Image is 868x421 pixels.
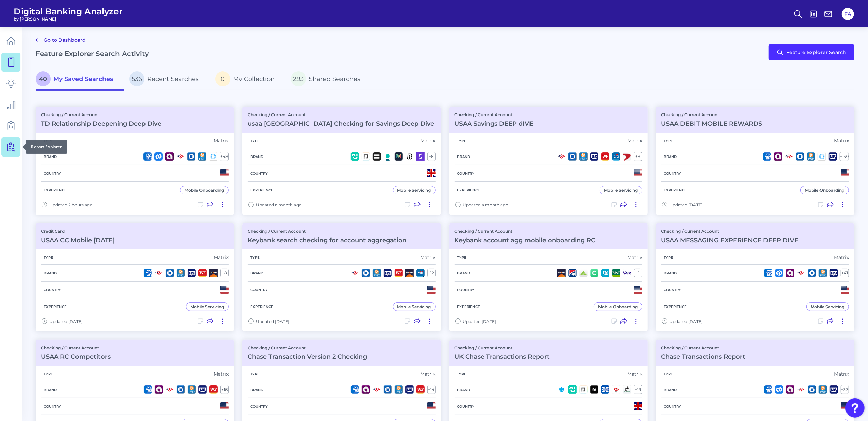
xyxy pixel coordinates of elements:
[661,171,684,176] h5: Country
[129,71,144,86] span: 536
[41,388,59,392] h5: Brand
[36,69,124,91] a: 40My Saved Searches
[41,171,64,176] h5: Country
[41,188,69,192] h5: Experience
[634,269,642,277] div: + 1
[670,319,703,324] span: Updated [DATE]
[604,188,638,193] div: Mobile Servicing
[213,254,229,260] div: Matrix
[449,107,648,215] a: Checking / Current AccountUSAA Savings DEEP dIVETypeMatrixBrand+8CountryExperienceMobile Servicin...
[41,271,59,275] h5: Brand
[41,372,56,376] h5: Type
[421,138,436,144] div: Matrix
[248,353,367,361] h3: Chase Transaction Version 2 Checking
[455,154,473,159] h5: Brand
[661,154,680,159] h5: Brand
[845,398,865,418] button: Open Resource Center
[455,345,550,350] p: Checking / Current Account
[834,371,849,377] div: Matrix
[36,107,234,215] a: Checking / Current AccountTD Relationship Deepening Deep DiveTypeMatrixBrand+48CountryExperienceM...
[256,202,302,207] span: Updated a month ago
[661,236,799,244] h3: USAA MESSAGING EXPERIENCE DEEP DIVE
[455,112,534,117] p: Checking / Current Account
[41,404,64,409] h5: Country
[455,139,469,143] h5: Type
[53,75,113,83] span: My Saved Searches
[215,71,230,86] span: 0
[661,229,799,234] p: Checking / Current Account
[661,388,680,392] h5: Brand
[811,304,844,309] div: Mobile Servicing
[124,69,210,91] a: 536Recent Searches
[661,271,680,275] h5: Brand
[661,112,762,117] p: Checking / Current Account
[248,271,266,275] h5: Brand
[242,107,441,215] a: Checking / Current Accountusaa [GEOGRAPHIC_DATA] Checking for Savings Deep DiveTypeMatrixBrand+6C...
[41,154,59,159] h5: Brand
[248,404,271,409] h5: Country
[455,353,550,361] h3: UK Chase Transactions Report
[286,69,371,91] a: 293Shared Searches
[41,139,56,143] h5: Type
[455,229,596,234] p: Checking / Current Account
[147,75,199,83] span: Recent Searches
[210,69,286,91] a: 0My Collection
[627,254,642,260] div: Matrix
[656,107,854,215] a: Checking / Current AccountUSAA DEBIT MOBILE REWARDSTypeMatrixBrand+139CountryExperienceMobile Onb...
[455,271,473,275] h5: Brand
[397,188,431,193] div: Mobile Servicing
[41,112,161,117] p: Checking / Current Account
[661,345,746,350] p: Checking / Current Account
[248,372,262,376] h5: Type
[36,36,86,44] a: Go to Dashboard
[256,319,289,324] span: Updated [DATE]
[41,229,115,234] p: Credit Card
[213,371,229,377] div: Matrix
[248,304,276,309] h5: Experience
[834,138,849,144] div: Matrix
[840,152,849,161] div: + 139
[661,139,676,143] h5: Type
[220,152,229,161] div: + 48
[233,75,275,83] span: My Collection
[421,371,436,377] div: Matrix
[805,188,844,193] div: Mobile Onboarding
[248,154,266,159] h5: Brand
[26,140,67,154] div: Report Explorer
[455,388,473,392] h5: Brand
[455,372,469,376] h5: Type
[661,353,746,361] h3: Chase Transactions Report
[184,188,224,193] div: Mobile Onboarding
[248,171,271,176] h5: Country
[248,120,434,127] h3: usaa [GEOGRAPHIC_DATA] Checking for Savings Deep Dive
[309,75,360,83] span: Shared Searches
[220,269,229,277] div: + 8
[661,288,684,292] h5: Country
[834,254,849,260] div: Matrix
[463,319,496,324] span: Updated [DATE]
[427,385,436,394] div: + 14
[463,202,509,207] span: Updated a month ago
[41,304,69,309] h5: Experience
[627,371,642,377] div: Matrix
[661,188,690,192] h5: Experience
[455,171,478,176] h5: Country
[41,345,111,350] p: Checking / Current Account
[455,236,596,244] h3: Keybank account agg mobile onboarding RC
[842,8,854,20] button: FA
[41,120,161,127] h3: TD Relationship Deepening Deep Dive
[634,152,642,161] div: + 8
[14,6,123,16] span: Digital Banking Analyzer
[769,44,854,60] button: Feature Explorer Search
[661,255,676,260] h5: Type
[49,319,83,324] span: Updated [DATE]
[455,120,534,127] h3: USAA Savings DEEP dIVE
[661,372,676,376] h5: Type
[248,112,434,117] p: Checking / Current Account
[455,404,478,409] h5: Country
[427,152,436,161] div: + 6
[670,202,703,207] span: Updated [DATE]
[248,388,266,392] h5: Brand
[786,50,846,55] span: Feature Explorer Search
[661,304,690,309] h5: Experience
